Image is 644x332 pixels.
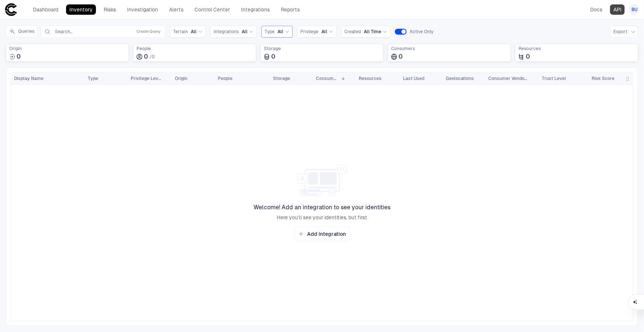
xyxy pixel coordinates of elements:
[391,46,507,52] span: Consumers
[191,4,233,15] a: Control Center
[629,4,640,15] button: BU
[100,4,119,15] a: Risks
[6,44,129,62] div: Total sources where identities were created
[17,53,21,60] span: 0
[307,231,346,237] span: Add Integration
[6,25,41,37] div: Expand queries side panel
[135,27,162,36] button: Create Query
[295,227,349,241] button: Add Integration
[446,76,474,81] span: Geolocations
[278,4,303,15] a: Reports
[277,214,367,221] span: Here you'll see your identities, but first
[300,29,318,35] span: Privilege
[218,76,233,81] span: People
[173,29,188,35] span: Terrain
[271,53,275,60] span: 0
[242,29,248,35] span: All
[399,53,403,60] span: 0
[631,7,637,13] span: BU
[6,25,38,37] button: Queries
[264,46,380,52] span: Storage
[214,29,239,35] span: Integrations
[403,76,424,81] span: Last Used
[273,76,290,81] span: Storage
[149,54,152,59] span: /
[316,76,338,81] span: Consumers
[14,76,44,81] span: Display Name
[592,76,615,81] span: Risk Score
[238,4,273,15] a: Integrations
[166,4,187,15] a: Alerts
[9,46,125,52] span: Origin
[489,76,529,81] span: Consumer Vendors
[344,29,361,35] span: Created
[278,29,283,35] span: All
[388,44,511,62] div: Total consumers using identities
[321,29,327,35] span: All
[175,76,187,81] span: Origin
[152,54,155,59] span: 0
[519,46,635,52] span: Resources
[359,76,382,81] span: Resources
[191,29,197,35] span: All
[542,76,566,81] span: Trust Level
[261,44,383,62] div: Total storage locations where identities are stored
[131,76,162,81] span: Privilege Level
[410,29,433,35] span: Active Only
[66,4,96,15] a: Inventory
[133,44,256,62] div: Total employees associated with identities
[30,4,62,15] a: Dashboard
[587,4,606,15] a: Docs
[137,46,253,52] span: People
[124,4,161,15] a: Investigation
[526,53,530,60] span: 0
[364,29,381,35] span: All Time
[265,29,275,35] span: Type
[88,76,98,81] span: Type
[515,44,638,62] div: Total resources accessed or granted by identities
[610,26,638,38] button: Export
[610,4,625,15] a: API
[254,204,390,211] span: Welcome! Add an integration to see your identities
[144,53,148,60] span: 0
